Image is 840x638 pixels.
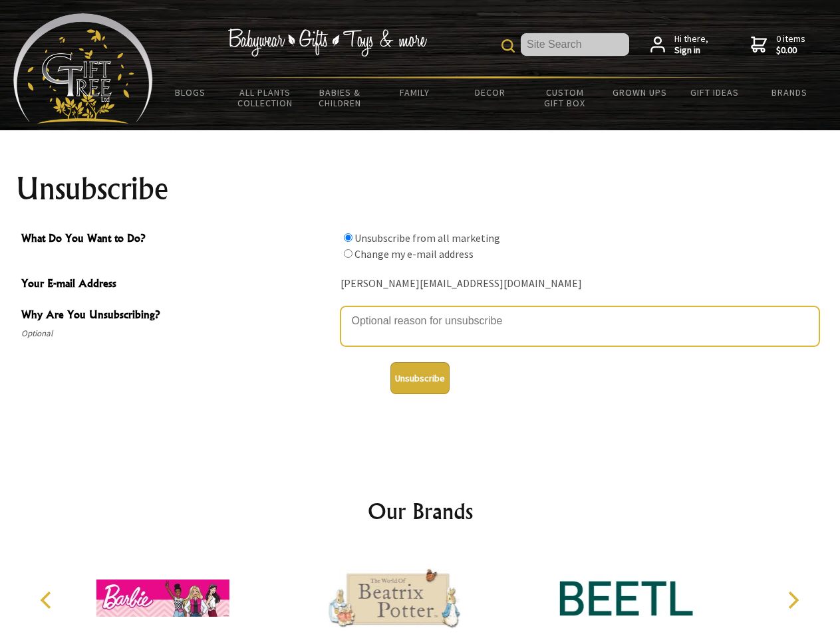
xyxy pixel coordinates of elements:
[21,230,334,249] span: What Do You Want to Do?
[776,33,805,56] span: 0 items
[344,233,352,242] input: What Do You Want to Do?
[341,274,819,294] div: [PERSON_NAME][EMAIL_ADDRESS][DOMAIN_NAME]
[13,13,153,124] img: Babyware - Gifts - Toys and more...
[452,78,527,106] a: Decor
[650,33,708,56] a: Hi there,Sign in
[354,247,474,261] label: Change my e-mail address
[344,249,352,258] input: What Do You Want to Do?
[602,78,677,106] a: Grown Ups
[21,326,334,342] span: Optional
[776,45,805,56] strong: $0.00
[303,78,378,117] a: Babies & Children
[752,78,827,106] a: Brands
[390,362,450,394] button: Unsubscribe
[227,29,427,56] img: Babywear - Gifts - Toys & more
[354,231,500,245] label: Unsubscribe from all marketing
[21,306,334,326] span: Why Are You Unsubscribing?
[341,306,819,346] textarea: Why Are You Unsubscribing?
[16,173,825,205] h1: Unsubscribe
[527,78,603,117] a: Custom Gift Box
[228,78,303,117] a: All Plants Collection
[21,275,334,294] span: Your E-mail Address
[751,33,805,56] a: 0 items$0.00
[677,78,752,106] a: Gift Ideas
[501,39,515,53] img: product search
[378,78,453,106] a: Family
[778,585,807,615] button: Next
[153,78,228,106] a: BLOGS
[33,585,63,615] button: Previous
[674,45,708,56] strong: Sign in
[674,33,708,56] span: Hi there,
[521,33,629,56] input: Site Search
[27,495,814,527] h2: Our Brands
